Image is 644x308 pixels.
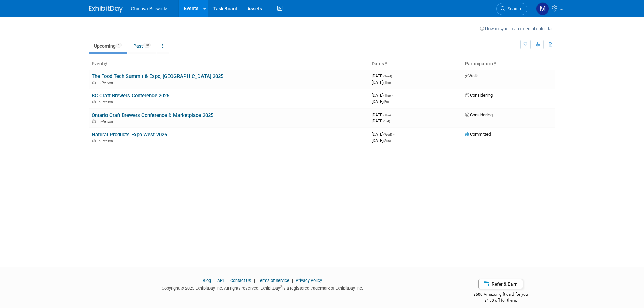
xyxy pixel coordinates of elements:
[92,112,213,118] a: Ontario Craft Brewers Conference & Marketplace 2025
[465,112,493,117] span: Considering
[372,132,394,137] span: [DATE]
[446,287,555,303] div: $500 Amazon gift card for you,
[280,285,282,289] sup: ®
[92,73,223,79] a: The Food Tech Summit & Expo, [GEOGRAPHIC_DATA] 2025
[143,43,151,48] span: 10
[383,81,391,85] span: (Thu)
[392,112,393,117] span: -
[393,73,394,78] span: -
[465,132,491,137] span: Committed
[465,93,493,98] span: Considering
[225,278,229,283] span: |
[393,132,394,137] span: -
[92,100,96,103] img: In-Person Event
[505,6,521,11] span: Search
[383,113,391,117] span: (Thu)
[89,58,369,70] th: Event
[383,74,392,78] span: (Wed)
[383,94,391,97] span: (Thu)
[230,278,251,283] a: Contact Us
[92,139,96,142] img: In-Person Event
[89,40,127,52] a: Upcoming4
[372,93,393,98] span: [DATE]
[217,278,224,283] a: API
[392,93,393,98] span: -
[131,6,169,11] span: Chinova Bioworks
[252,278,257,283] span: |
[383,100,389,104] span: (Fri)
[372,99,389,104] span: [DATE]
[128,40,156,52] a: Past10
[480,26,555,31] a: How to sync to an external calendar...
[465,73,478,78] span: Walk
[372,112,393,117] span: [DATE]
[536,2,549,15] img: Marcus Brown
[372,118,390,123] span: [DATE]
[383,119,390,123] span: (Sat)
[98,139,115,143] span: In-Person
[98,100,115,104] span: In-Person
[92,119,96,123] img: In-Person Event
[212,278,216,283] span: |
[446,298,555,303] div: $150 off for them.
[478,279,523,289] a: Refer & Earn
[92,132,167,138] a: Natural Products Expo West 2026
[383,139,391,143] span: (Sun)
[384,61,387,66] a: Sort by Start Date
[258,278,289,283] a: Terms of Service
[383,133,392,136] span: (Wed)
[116,43,122,48] span: 4
[493,61,496,66] a: Sort by Participation Type
[369,58,462,70] th: Dates
[92,93,169,99] a: BC Craft Brewers Conference 2025
[496,3,527,15] a: Search
[98,81,115,85] span: In-Person
[296,278,322,283] a: Privacy Policy
[372,73,394,78] span: [DATE]
[462,58,555,70] th: Participation
[372,80,391,85] span: [DATE]
[104,61,107,66] a: Sort by Event Name
[202,278,211,283] a: Blog
[290,278,295,283] span: |
[372,138,391,143] span: [DATE]
[92,81,96,84] img: In-Person Event
[89,6,123,13] img: ExhibitDay
[98,119,115,124] span: In-Person
[89,284,436,291] div: Copyright © 2025 ExhibitDay, Inc. All rights reserved. ExhibitDay is a registered trademark of Ex...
